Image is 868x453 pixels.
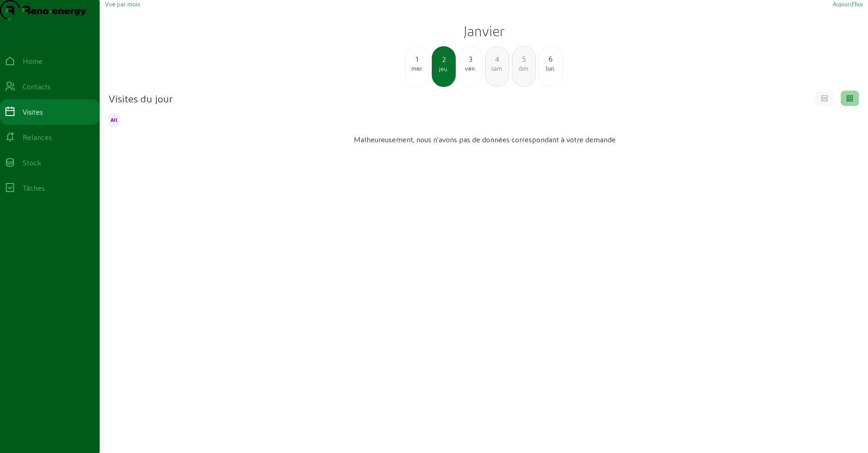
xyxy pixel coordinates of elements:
[109,92,173,105] h4: Visites du jour
[459,53,482,64] div: 3
[486,64,509,72] div: sam.
[539,64,562,72] div: lun.
[405,64,429,72] div: mer.
[23,106,43,117] div: Visites
[459,64,482,72] div: ven.
[23,132,52,143] div: Relances
[354,134,616,145] span: Malheureusement, nous n'avons pas de données correspondant à votre demande
[111,117,117,123] span: All
[23,81,51,92] div: Contacts
[486,53,509,64] div: 4
[433,65,455,73] div: jeu.
[23,56,43,67] div: Home
[433,54,455,65] div: 2
[105,0,140,7] span: Vue par mois
[539,53,562,64] div: 6
[833,0,863,7] span: Aujourd'hui
[512,53,535,64] div: 5
[23,183,45,193] div: Tâches
[405,53,429,64] div: 1
[512,64,535,72] div: dim.
[23,157,41,168] div: Stock
[105,23,863,39] h2: Janvier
